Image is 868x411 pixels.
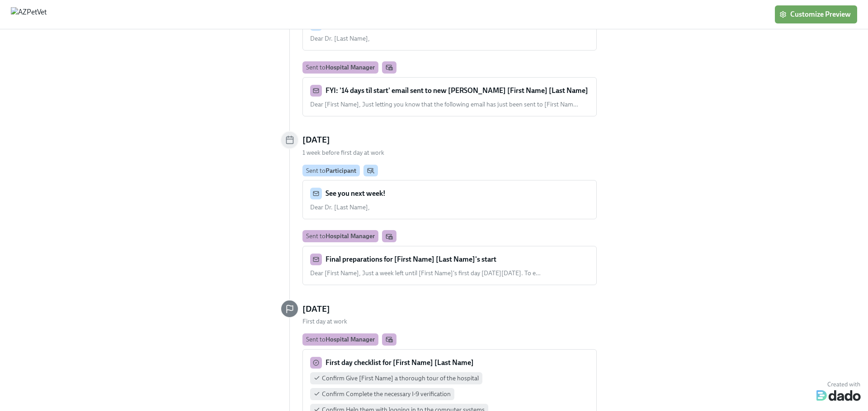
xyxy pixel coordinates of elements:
strong: Final preparations for [First Name] [Last Name]'s start [325,255,496,263]
span: First day at work [302,318,347,325]
strong: Hospital Manager [325,232,375,240]
span: Dear Dr. [Last Name], [310,203,370,211]
div: See you next week! [310,188,589,199]
svg: Personal Email [367,167,374,174]
svg: Work Email [386,233,393,240]
strong: Hospital Manager [325,336,375,343]
strong: Hospital Manager [325,64,375,71]
button: Customize Preview [775,5,857,23]
strong: See you next week! [325,189,386,198]
span: Confirm Give [First Name] a thorough tour of the hospital [322,374,479,383]
span: Dear [First Name], Just letting you know that the following email has just been sent to [First Nam … [310,101,578,108]
span: 1 week before first day at work [302,149,384,157]
img: Dado [816,379,861,401]
div: Final preparations for [First Name] [Last Name]'s start [310,254,589,265]
div: Sent to [306,335,375,344]
h5: [DATE] [302,303,330,315]
span: Dear Dr. [Last Name], [310,35,370,42]
svg: Work Email [386,336,393,343]
strong: First day checklist for [First Name] [Last Name] [325,358,474,367]
span: Confirm Complete the necessary I-9 verification [322,390,451,398]
div: Sent to [306,166,356,175]
svg: Work Email [386,64,393,71]
div: First day checklist for [First Name] [Last Name] [310,357,589,369]
h5: [DATE] [302,134,330,146]
strong: Participant [325,167,356,174]
span: Customize Preview [781,10,851,19]
div: Sent to [306,232,375,240]
span: Dear [First Name], Just a week left until [First Name]'s first day [DATE][DATE]. To e … [310,269,541,277]
img: AZPetVet [11,7,47,22]
div: Sent to [306,63,375,72]
div: FYI: '14 days til start' email sent to new [PERSON_NAME] [First Name] [Last Name] [310,85,589,97]
strong: FYI: '14 days til start' email sent to new [PERSON_NAME] [First Name] [Last Name] [325,86,588,95]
